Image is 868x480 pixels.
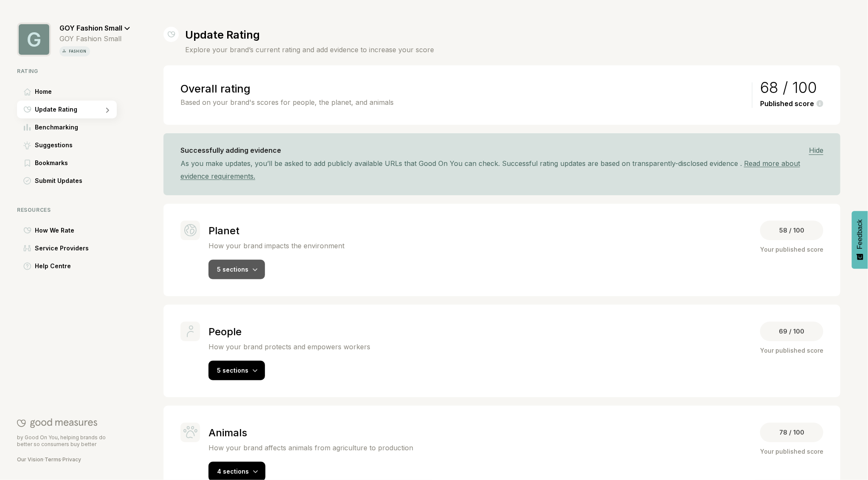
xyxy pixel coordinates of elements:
[180,157,823,182] div: As you make updates, you’ll be asked to add publicly available URLs that Good On You can check. S...
[209,342,370,351] p: How your brand protects and empowers workers
[760,423,823,442] div: 78 / 100
[35,158,68,168] span: Bookmarks
[760,322,823,341] div: 69 / 100
[25,160,30,167] img: Bookmarks
[180,146,281,154] h3: Successfully adding evidence
[760,100,823,108] div: Published score
[23,141,31,149] img: Suggestions
[167,27,175,42] img: Update Rating
[45,456,61,463] a: Terms
[17,83,130,101] a: HomeHome
[23,177,31,185] img: Submit Updates
[23,106,31,113] img: Update Rating
[17,172,130,190] a: Submit UpdatesSubmit Updates
[217,468,249,475] span: 4 sections
[67,48,88,55] p: fashion
[17,257,130,275] a: Help CentreHelp Centre
[217,266,248,273] span: 5 sections
[59,34,130,43] div: GOY Fashion Small
[17,101,130,118] a: Update RatingUpdate Rating
[17,418,97,428] img: Good On You
[760,244,823,255] div: Your published score
[17,222,130,239] a: How We RateHow We Rate
[760,345,823,356] div: Your published score
[24,124,31,131] img: Benchmarking
[17,239,130,257] a: Service ProvidersService Providers
[209,326,370,338] h2: People
[760,221,823,240] div: 58 / 100
[61,48,68,54] img: vertical icon
[180,159,800,180] a: Read more about evidence requirements.
[760,82,823,93] div: 68 / 100
[17,68,130,74] div: Rating
[35,122,78,132] span: Benchmarking
[17,456,117,463] div: · ·
[209,225,344,237] h2: Planet
[209,241,344,250] p: How your brand impacts the environment
[24,88,31,95] img: Home
[856,219,864,249] span: Feedback
[209,444,413,452] p: How your brand affects animals from agriculture to production
[17,456,43,463] a: Our Vision
[17,118,130,136] a: BenchmarkingBenchmarking
[23,262,31,270] img: Help Centre
[17,136,130,154] a: SuggestionsSuggestions
[35,243,89,253] span: Service Providers
[852,211,868,269] button: Feedback - Show survey
[17,154,130,172] a: BookmarksBookmarks
[831,443,860,472] iframe: Website support platform help button
[809,146,823,155] span: Hide
[35,261,71,271] span: Help Centre
[187,326,194,337] img: People
[35,176,82,186] span: Submit Updates
[35,225,74,236] span: How We Rate
[35,140,73,150] span: Suggestions
[760,446,823,457] div: Your published score
[217,367,248,374] span: 5 sections
[180,97,748,107] p: Based on your brand's scores for people, the planet, and animals
[180,82,748,95] h2: Overall rating
[209,427,413,439] h2: Animals
[17,207,130,213] div: Resources
[23,227,31,234] img: How We Rate
[35,87,52,97] span: Home
[59,24,122,32] span: GOY Fashion Small
[185,28,434,41] h1: Update Rating
[62,456,81,463] a: Privacy
[184,224,197,236] img: Planet
[183,426,197,438] img: Animals
[35,104,77,115] span: Update Rating
[185,45,434,55] h4: Explore your brand’s current rating and add evidence to increase your score
[23,245,31,252] img: Service Providers
[17,434,117,448] p: by Good On You, helping brands do better so consumers buy better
